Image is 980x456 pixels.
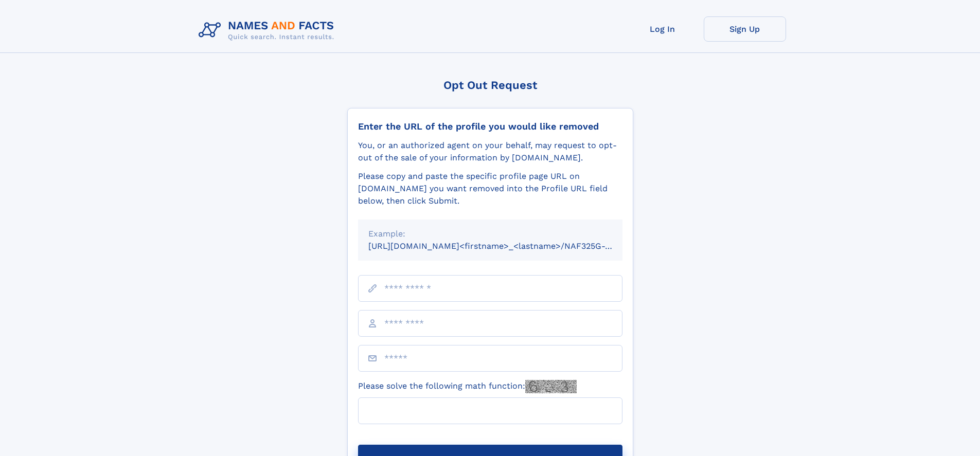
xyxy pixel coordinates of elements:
[358,170,622,207] div: Please copy and paste the specific profile page URL on [DOMAIN_NAME] you want removed into the Pr...
[368,228,612,240] div: Example:
[368,241,642,251] small: [URL][DOMAIN_NAME]<firstname>_<lastname>/NAF325G-xxxxxxxx
[358,139,622,164] div: You, or an authorized agent on your behalf, may request to opt-out of the sale of your informatio...
[704,16,786,42] a: Sign Up
[358,380,577,393] label: Please solve the following math function:
[621,16,704,42] a: Log In
[347,79,633,92] div: Opt Out Request
[358,121,622,132] div: Enter the URL of the profile you would like removed
[194,16,343,44] img: Logo Names and Facts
